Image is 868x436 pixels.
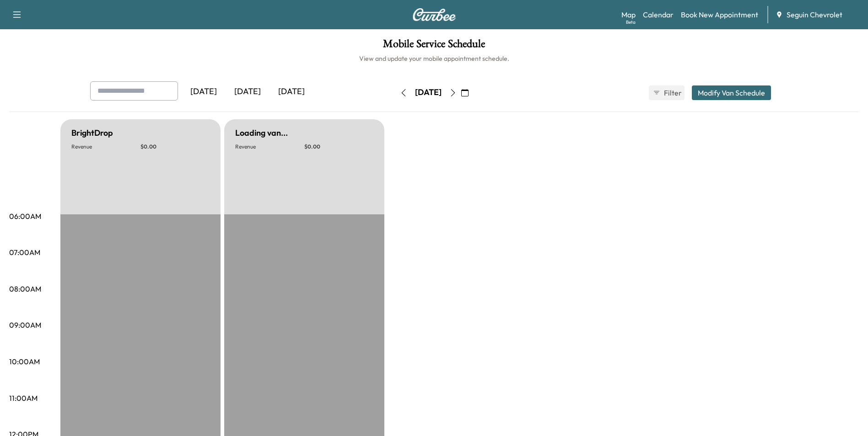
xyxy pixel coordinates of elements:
p: 06:00AM [9,211,41,222]
p: 10:00AM [9,356,40,367]
p: $ 0.00 [304,143,373,150]
p: 09:00AM [9,319,41,330]
div: [DATE] [270,81,313,102]
h5: BrightDrop [71,127,113,139]
span: Seguin Chevrolet [787,9,842,20]
div: Beta [626,19,636,26]
button: Modify Van Schedule [692,85,771,100]
a: MapBeta [621,9,636,20]
p: Revenue [235,143,304,150]
p: 08:00AM [9,283,41,294]
div: [DATE] [226,81,270,102]
h6: View and update your mobile appointment schedule. [9,54,859,63]
p: $ 0.00 [140,143,210,150]
p: Revenue [71,143,140,150]
p: 11:00AM [9,393,38,404]
div: [DATE] [182,81,226,102]
div: [DATE] [415,87,442,98]
h1: Mobile Service Schedule [9,38,859,54]
p: 07:00AM [9,247,40,258]
img: Curbee Logo [412,8,456,21]
span: Filter [664,87,680,98]
h5: Loading van... [235,127,288,139]
button: Filter [649,85,685,100]
a: Calendar [643,9,674,20]
a: Book New Appointment [681,9,758,20]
